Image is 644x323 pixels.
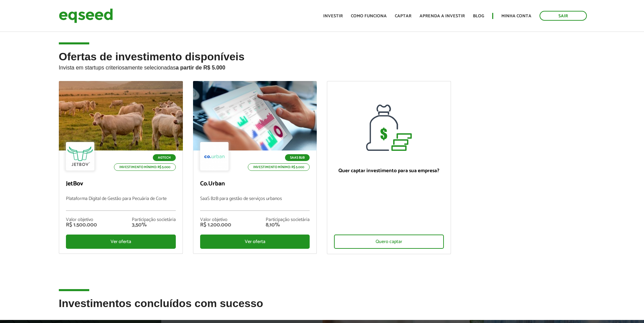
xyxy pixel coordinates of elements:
[395,14,411,18] a: Captar
[266,218,310,222] div: Participação societária
[59,81,183,254] a: Agtech Investimento mínimo: R$ 5.000 JetBov Plataforma Digital de Gestão para Pecuária de Corte V...
[248,163,310,171] p: Investimento mínimo: R$ 5.000
[66,180,176,188] p: JetBov
[132,218,176,222] div: Participação societária
[200,222,231,228] div: R$ 1.200.000
[59,298,586,320] h2: Investimentos concluídos com sucesso
[540,11,587,21] a: Sair
[59,7,113,25] img: EqSeed
[327,81,451,254] a: Quer captar investimento para sua empresa? Quero captar
[266,222,310,228] div: 8,10%
[66,218,97,222] div: Valor objetivo
[66,235,176,249] div: Ver oferta
[420,14,465,18] a: Aprenda a investir
[59,51,586,81] h2: Ofertas de investimento disponíveis
[334,168,444,174] p: Quer captar investimento para sua empresa?
[66,222,97,228] div: R$ 1.500.000
[114,163,176,171] p: Investimento mínimo: R$ 5.000
[193,81,317,254] a: SaaS B2B Investimento mínimo: R$ 5.000 Co.Urban SaaS B2B para gestão de serviços urbanos Valor ob...
[200,235,310,249] div: Ver oferta
[176,65,225,70] strong: a partir de R$ 5.000
[59,63,586,71] p: Invista em startups criteriosamente selecionadas
[66,196,176,211] p: Plataforma Digital de Gestão para Pecuária de Corte
[351,14,387,18] a: Como funciona
[501,14,531,18] a: Minha conta
[323,14,343,18] a: Investir
[132,222,176,228] div: 3,50%
[200,218,231,222] div: Valor objetivo
[285,154,310,161] p: SaaS B2B
[153,154,176,161] p: Agtech
[200,196,310,211] p: SaaS B2B para gestão de serviços urbanos
[200,180,310,188] p: Co.Urban
[334,235,444,249] div: Quero captar
[473,14,484,18] a: Blog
